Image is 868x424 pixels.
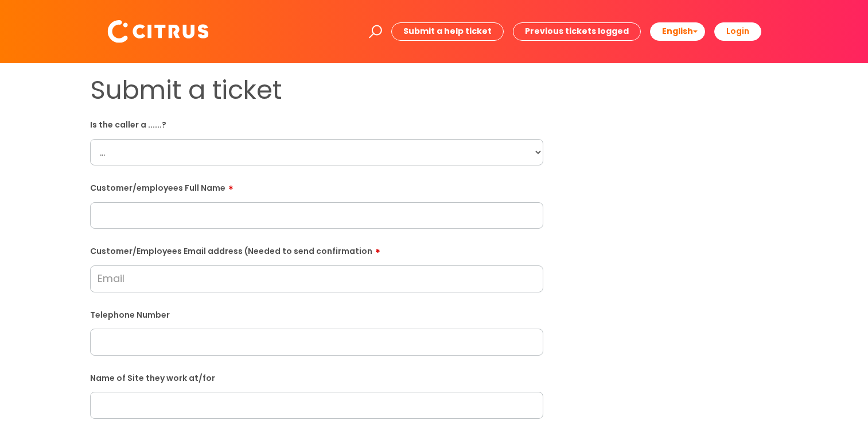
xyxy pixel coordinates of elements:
[90,265,543,292] input: Email
[90,75,543,106] h1: Submit a ticket
[90,308,543,320] label: Telephone Number
[391,22,504,40] a: Submit a help ticket
[662,25,693,37] span: English
[513,22,641,40] a: Previous tickets logged
[90,179,543,193] label: Customer/employees Full Name
[90,371,543,383] label: Name of Site they work at/for
[726,25,749,37] b: Login
[90,242,543,256] label: Customer/Employees Email address (Needed to send confirmation
[90,118,543,130] label: Is the caller a ......?
[714,22,761,40] a: Login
